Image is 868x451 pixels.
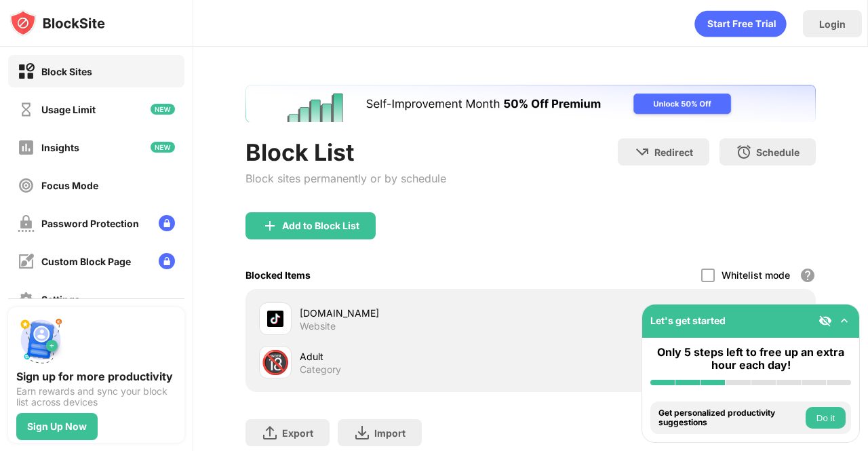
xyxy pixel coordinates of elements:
button: Do it [806,407,846,429]
div: Add to Block List [282,220,359,231]
img: new-icon.svg [151,104,175,115]
img: logo-blocksite.svg [9,9,105,37]
img: password-protection-off.svg [18,215,35,232]
div: Category [300,364,341,376]
div: Sign up for more productivity [16,370,176,383]
img: settings-off.svg [18,291,35,308]
img: focus-off.svg [18,177,35,194]
div: Website [300,320,336,332]
div: Whitelist mode [722,269,790,281]
div: animation [694,10,787,37]
div: 🔞 [261,349,290,376]
div: Custom Block Page [41,256,131,267]
div: Schedule [756,146,800,158]
img: customize-block-page-off.svg [18,253,35,270]
div: Insights [41,142,79,153]
div: Adult [300,349,531,364]
div: Let's get started [650,315,726,326]
div: [DOMAIN_NAME] [300,306,531,320]
img: favicons [267,311,283,327]
img: lock-menu.svg [159,253,175,269]
div: Import [374,427,406,439]
img: push-signup.svg [16,315,65,364]
div: Password Protection [41,218,139,229]
div: Settings [41,294,80,305]
img: omni-setup-toggle.svg [837,314,851,328]
iframe: Banner [245,85,816,122]
img: time-usage-off.svg [18,101,35,118]
img: new-icon.svg [151,142,175,153]
div: Only 5 steps left to free up an extra hour each day! [650,346,851,372]
div: Block sites permanently or by schedule [245,172,446,185]
img: block-on.svg [18,63,35,80]
img: lock-menu.svg [159,215,175,231]
div: Login [819,18,846,30]
div: Blocked Items [245,269,311,281]
img: insights-off.svg [18,139,35,156]
img: eye-not-visible.svg [818,314,832,328]
div: Sign Up Now [27,421,87,432]
div: Redirect [654,146,693,158]
div: Block List [245,138,446,166]
div: Usage Limit [41,104,96,115]
div: Focus Mode [41,180,98,191]
div: Earn rewards and sync your block list across devices [16,386,176,408]
div: Block Sites [41,66,92,77]
div: Get personalized productivity suggestions [658,408,802,428]
div: Export [282,427,313,439]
